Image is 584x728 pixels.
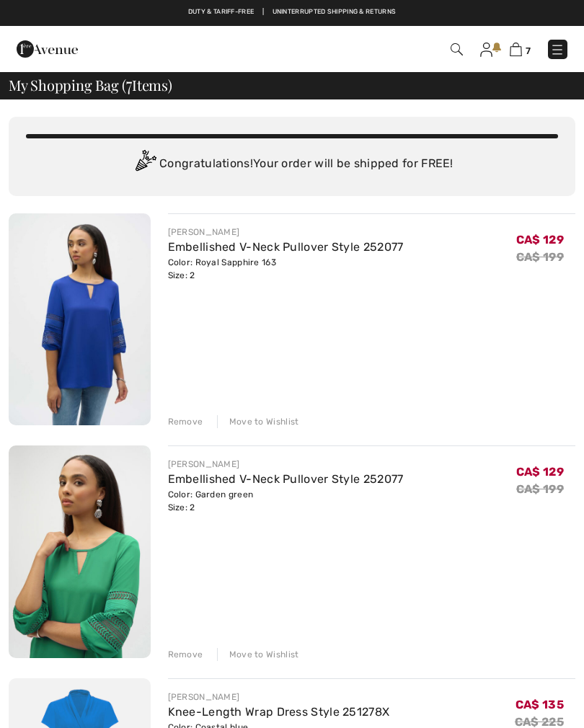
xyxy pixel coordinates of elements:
div: Color: Royal Sapphire 163 Size: 2 [168,256,404,282]
img: Search [451,43,463,56]
s: CA$ 199 [516,250,564,264]
img: Congratulation2.svg [130,150,159,179]
a: Embellished V-Neck Pullover Style 252077 [168,240,404,254]
span: My Shopping Bag ( Items) [9,78,172,92]
img: Menu [550,43,565,57]
div: [PERSON_NAME] [168,458,404,471]
a: Embellished V-Neck Pullover Style 252077 [168,472,404,486]
a: 1ère Avenue [17,41,78,55]
span: 7 [126,74,132,93]
div: [PERSON_NAME] [168,691,390,703]
a: 7 [510,40,531,58]
img: 1ère Avenue [17,35,78,63]
div: Remove [168,648,203,661]
img: Shopping Bag [510,43,522,56]
div: Color: Garden green Size: 2 [168,488,404,514]
img: Embellished V-Neck Pullover Style 252077 [9,445,151,657]
span: CA$ 129 [516,233,564,247]
img: My Info [480,43,492,57]
s: CA$ 199 [516,482,564,496]
div: Remove [168,415,203,428]
span: 7 [526,45,531,56]
span: CA$ 129 [516,465,564,479]
div: Congratulations! Your order will be shipped for FREE! [26,150,558,179]
a: Knee-Length Wrap Dress Style 251278X [168,705,390,719]
img: Embellished V-Neck Pullover Style 252077 [9,213,151,425]
div: Move to Wishlist [217,648,299,661]
div: Move to Wishlist [217,415,299,428]
div: [PERSON_NAME] [168,226,404,239]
